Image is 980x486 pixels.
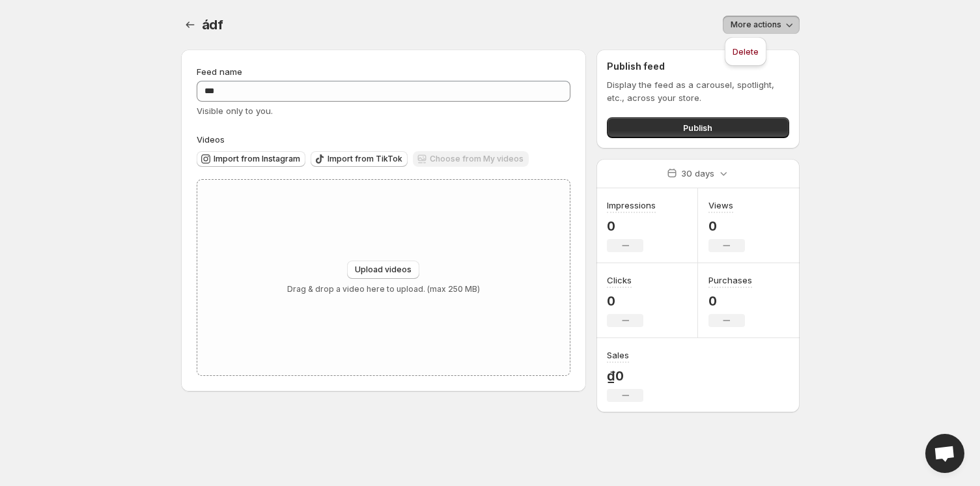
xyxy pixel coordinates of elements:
[733,46,759,57] span: Delete
[729,41,763,62] button: Delete feed
[197,106,273,116] span: Visible only to you.
[197,66,242,77] span: Feed name
[607,60,789,73] h2: Publish feed
[607,349,629,362] h3: Sales
[723,16,800,34] button: More actions
[287,284,480,294] p: Drag & drop a video here to upload. (max 250 MB)
[181,16,199,34] button: Settings
[708,293,752,309] p: 0
[607,293,643,309] p: 0
[311,151,408,167] button: Import from TikTok
[925,434,964,473] div: Open chat
[607,199,656,212] h3: Impressions
[347,261,419,279] button: Upload videos
[731,20,781,30] span: More actions
[607,117,789,138] button: Publish
[197,134,225,145] span: Videos
[708,218,745,234] p: 0
[708,199,733,212] h3: Views
[355,264,412,275] span: Upload videos
[328,154,402,164] span: Import from TikTok
[607,368,643,384] p: ₫0
[197,151,305,167] button: Import from Instagram
[607,218,656,234] p: 0
[607,274,632,287] h3: Clicks
[708,274,752,287] h3: Purchases
[681,167,714,180] p: 30 days
[214,154,300,164] span: Import from Instagram
[202,17,223,33] span: ádf
[607,78,789,104] p: Display the feed as a carousel, spotlight, etc., across your store.
[683,121,712,134] span: Publish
